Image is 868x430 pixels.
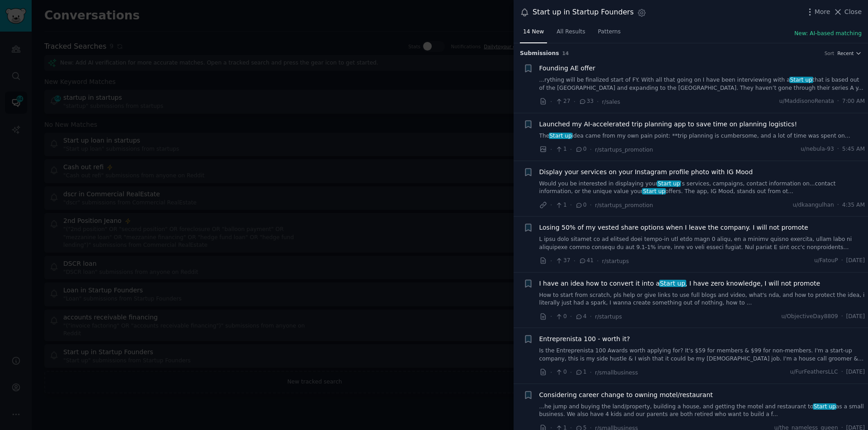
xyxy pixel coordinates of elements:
span: · [590,312,592,321]
span: 4:35 AM [842,201,865,209]
span: · [570,312,572,321]
span: · [574,256,576,266]
span: · [550,256,552,266]
span: I have an idea how to convert it into a , I have zero knowledge, I will not promote [539,279,821,288]
span: · [574,97,576,106]
span: Start up [789,77,813,83]
span: All Results [557,28,585,36]
span: r/startups [602,258,629,264]
a: ...rything will be finalized start of FY. With all that going on I have been interviewing with aS... [539,76,865,92]
span: 0 [555,313,566,321]
span: r/smallbusiness [595,370,638,376]
a: L ipsu dolo sitamet co ad elitsed doei tempo-in utl etdo magn 0 aliqu, en a minimv quisno exercit... [539,236,865,251]
span: 4 [575,313,586,321]
a: How to start from scratch, pls help or give links to use full blogs and video, what's nda, and ho... [539,291,865,307]
a: Founding AE offer [539,64,595,73]
span: 0 [575,145,586,153]
span: Start up [657,180,681,187]
span: · [570,200,572,210]
span: Start up [642,188,666,194]
span: Submission s [520,50,559,58]
span: · [550,200,552,210]
span: 0 [575,201,586,209]
a: 14 New [520,25,547,43]
div: Start up in Startup Founders [533,7,634,18]
span: · [550,145,552,154]
span: r/sales [602,99,620,105]
a: Considering career change to owning motel/restaurant [539,390,713,400]
a: Launched my AI-accelerated trip planning app to save time on planning logistics! [539,120,797,129]
span: u/FurFeathersLLC [790,368,838,376]
span: u/MaddisonoRenata [779,97,834,106]
span: 1 [575,368,586,376]
span: · [590,368,592,377]
span: · [597,256,599,266]
span: · [837,145,839,153]
span: 1 [555,201,566,209]
span: · [550,97,552,106]
span: 5:45 AM [842,145,865,153]
span: Start up [549,133,573,139]
span: r/startups_promotion [595,147,653,153]
button: Recent [837,50,862,56]
span: Recent [837,50,854,56]
span: · [841,313,843,321]
a: Losing 50% of my vested share options when I leave the company. I will not promote [539,223,808,232]
span: · [597,97,599,106]
a: Patterns [595,25,624,43]
a: All Results [553,25,588,43]
a: Entreprenista 100 - worth it? [539,334,630,344]
span: · [841,257,843,265]
span: 0 [555,368,566,376]
span: · [837,97,839,106]
span: 7:00 AM [842,97,865,106]
span: · [590,145,592,154]
a: Would you be interested in displaying yourStart up’s services, campaigns, contact information on.... [539,180,865,196]
span: · [570,368,572,377]
span: u/FatouP [814,257,838,265]
span: · [550,368,552,377]
span: · [550,312,552,321]
span: Close [844,7,862,17]
span: 14 New [523,28,544,36]
a: Display your services on your Instagram profile photo with IG Mood [539,167,753,177]
button: More [805,7,830,17]
span: u/dkaangulhan [793,201,834,209]
span: 33 [579,97,594,106]
span: [DATE] [846,257,865,265]
span: 41 [579,257,594,265]
span: · [837,201,839,209]
span: u/nebula-93 [801,145,834,153]
span: 37 [555,257,570,265]
span: Patterns [598,28,621,36]
span: More [815,7,830,17]
span: [DATE] [846,368,865,376]
button: Close [833,7,862,17]
span: u/ObjectiveDay8809 [781,313,838,321]
span: Start up [659,280,686,287]
span: · [841,368,843,376]
a: ...he jump and buying the land/property, building a house, and getting the motel and restaurant t... [539,403,865,419]
span: 14 [562,51,569,56]
span: 27 [555,97,570,106]
a: I have an idea how to convert it into aStart up, I have zero knowledge, I will not promote [539,279,821,288]
a: Is the Entreprenista 100 Awards worth applying for? It's $59 for members & $99 for non-members. I... [539,347,865,363]
button: New: AI-based matching [794,30,862,38]
div: Sort [825,50,835,56]
span: · [590,200,592,210]
span: 1 [555,145,566,153]
span: r/startups [595,314,622,320]
span: · [570,145,572,154]
span: Start up [813,403,837,410]
a: TheStart upidea came from my own pain point: **trip planning is cumbersome, and a lot of time was... [539,132,865,140]
span: r/startups_promotion [595,202,653,208]
span: [DATE] [846,313,865,321]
